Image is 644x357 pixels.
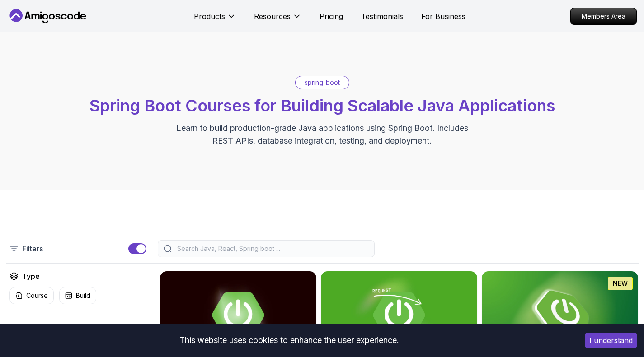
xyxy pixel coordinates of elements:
[254,11,291,22] p: Resources
[320,11,343,22] a: Pricing
[421,11,465,22] a: For Business
[571,8,636,24] p: Members Area
[305,78,340,87] p: spring-boot
[588,301,644,343] iframe: chat widget
[585,333,637,348] button: Accept cookies
[89,96,555,116] span: Spring Boot Courses for Building Scalable Java Applications
[59,287,96,304] button: Build
[22,271,40,282] h2: Type
[613,279,628,288] p: NEW
[170,122,474,147] p: Learn to build production-grade Java applications using Spring Boot. Includes REST APIs, database...
[22,322,40,333] h2: Price
[361,11,403,22] a: Testimonials
[7,330,571,350] div: This website uses cookies to enhance the user experience.
[175,244,369,253] input: Search Java, React, Spring boot ...
[22,243,43,254] p: Filters
[9,287,54,304] button: Course
[194,11,225,22] p: Products
[254,11,301,29] button: Resources
[26,291,48,300] p: Course
[194,11,236,29] button: Products
[570,8,637,25] a: Members Area
[76,291,90,300] p: Build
